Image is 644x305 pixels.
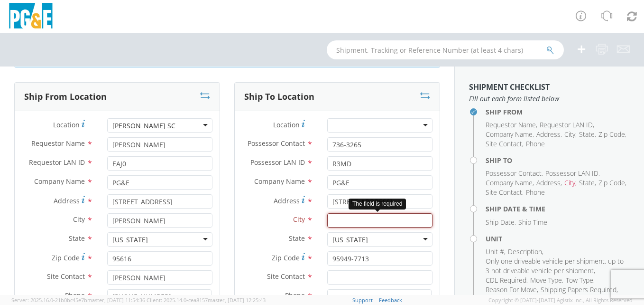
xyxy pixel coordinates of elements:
span: City [73,215,85,224]
div: [US_STATE] [112,235,148,245]
li: , [564,130,577,139]
span: Zip Code [52,253,80,262]
a: Support [352,296,373,304]
li: , [541,285,618,295]
span: Phone [526,139,545,148]
li: , [486,139,524,149]
span: Company Name [34,177,85,186]
li: , [540,120,594,130]
h4: Ship Date & Time [486,205,630,212]
span: master, [DATE] 11:54:36 [87,296,145,304]
li: , [486,285,538,295]
a: Feedback [379,296,402,304]
strong: Shipment Checklist [469,82,550,92]
span: Location [53,120,80,129]
h4: Ship To [486,157,630,164]
h4: Ship From [486,108,630,115]
input: Shipment, Tracking or Reference Number (at least 4 chars) [327,40,564,59]
span: Site Contact [486,139,522,148]
li: , [486,276,528,285]
li: , [486,247,506,257]
span: Possessor LAN ID [545,169,598,178]
span: State [69,234,85,243]
span: Description [508,247,542,256]
span: City [293,215,305,224]
img: pge-logo-06675f144f4cfa6a6814.png [7,3,55,31]
span: Zip Code [598,178,625,187]
h3: Ship To Location [244,92,314,102]
li: , [530,276,563,285]
li: , [508,247,543,257]
span: State [289,234,305,243]
span: Zip Code [272,253,300,262]
span: City [564,178,575,187]
span: Requestor Name [31,139,85,148]
span: Possessor LAN ID [250,158,305,167]
span: Zip Code [598,130,625,139]
span: Site Contact [486,188,522,197]
span: Copyright © [DATE]-[DATE] Agistix Inc., All Rights Reserved [488,296,633,304]
span: Move Type [530,276,562,285]
li: , [486,188,524,197]
span: CDL Required [486,276,526,285]
span: Site Contact [47,272,85,281]
span: Address [536,178,561,187]
span: Requestor LAN ID [29,158,85,167]
span: Phone [65,291,85,300]
span: Unit # [486,247,504,256]
li: , [545,169,600,178]
span: Requestor LAN ID [540,120,593,129]
li: , [536,130,562,139]
span: Site Contact [267,272,305,281]
span: Client: 2025.14.0-cea8157 [147,296,266,304]
span: Phone [285,291,305,300]
span: Location [273,120,300,129]
span: Ship Time [518,218,547,227]
div: [US_STATE] [332,235,368,245]
li: , [486,120,537,130]
span: Tow Type [566,276,593,285]
li: , [598,178,626,188]
span: State [579,130,595,139]
span: Company Name [486,130,533,139]
li: , [579,178,596,188]
li: , [536,178,562,188]
span: Company Name [486,178,533,187]
li: , [486,257,627,276]
span: Company Name [254,177,305,186]
span: Address [536,130,561,139]
span: Phone [526,188,545,197]
li: , [598,130,626,139]
span: City [564,130,575,139]
div: [PERSON_NAME] SC [112,121,175,131]
h4: Unit [486,235,630,242]
span: Address [54,196,80,205]
li: , [486,130,534,139]
span: Requestor Name [486,120,536,129]
span: Possessor Contact [486,169,542,178]
span: Server: 2025.16.0-21b0bc45e7b [11,296,145,304]
div: The field is required [349,199,406,210]
h3: Ship From Location [24,92,107,102]
span: Ship Date [486,218,515,227]
li: , [486,178,534,188]
span: Possessor Contact [248,139,305,148]
li: , [579,130,596,139]
span: master, [DATE] 12:25:43 [208,296,266,304]
span: State [579,178,595,187]
li: , [564,178,577,188]
li: , [486,169,543,178]
li: , [566,276,595,285]
span: Fill out each form listed below [469,94,630,104]
span: Only one driveable vehicle per shipment, up to 3 not driveable vehicle per shipment [486,257,624,275]
span: Shipping Papers Required [541,285,616,294]
span: Reason For Move [486,285,537,294]
li: , [486,218,516,227]
span: Address [274,196,300,205]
